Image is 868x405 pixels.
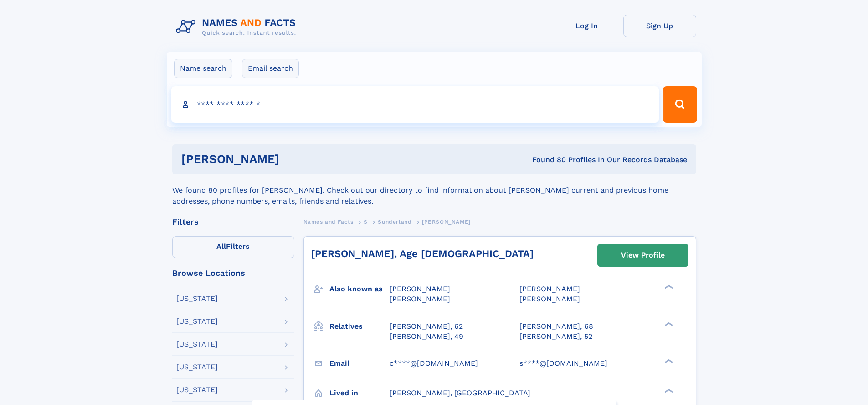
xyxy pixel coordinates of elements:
[390,284,450,293] span: [PERSON_NAME]
[364,219,368,225] span: S
[172,218,294,226] div: Filters
[176,341,218,348] div: [US_STATE]
[519,331,592,342] a: [PERSON_NAME], 52
[519,295,580,303] span: [PERSON_NAME]
[172,15,303,39] img: Logo Names and Facts
[519,321,593,331] a: [PERSON_NAME], 68
[176,295,218,302] div: [US_STATE]
[623,15,696,37] a: Sign Up
[329,385,390,401] h3: Lived in
[329,319,390,334] h3: Relatives
[663,321,673,327] div: ❯
[390,331,463,342] a: [PERSON_NAME], 49
[422,219,471,225] span: [PERSON_NAME]
[329,281,390,297] h3: Also known as
[171,86,659,123] input: search input
[172,236,294,258] label: Filters
[174,59,232,78] label: Name search
[378,219,411,225] span: Sunderland
[663,86,697,123] button: Search Button
[303,216,354,227] a: Names and Facts
[390,295,450,303] span: [PERSON_NAME]
[172,269,294,277] div: Browse Locations
[390,321,463,331] a: [PERSON_NAME], 62
[242,59,299,78] label: Email search
[390,389,530,397] span: [PERSON_NAME], [GEOGRAPHIC_DATA]
[329,356,390,371] h3: Email
[406,155,687,165] div: Found 80 Profiles In Our Records Database
[663,358,673,364] div: ❯
[216,242,226,251] span: All
[621,245,665,266] div: View Profile
[598,244,688,266] a: View Profile
[311,248,534,259] a: [PERSON_NAME], Age [DEMOGRAPHIC_DATA]
[176,363,218,371] div: [US_STATE]
[176,386,218,394] div: [US_STATE]
[181,153,406,165] h1: [PERSON_NAME]
[663,388,673,394] div: ❯
[519,284,580,293] span: [PERSON_NAME]
[176,318,218,325] div: [US_STATE]
[550,15,623,37] a: Log In
[378,216,411,227] a: Sunderland
[364,216,368,227] a: S
[172,174,696,207] div: We found 80 profiles for [PERSON_NAME]. Check out our directory to find information about [PERSON...
[663,284,673,290] div: ❯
